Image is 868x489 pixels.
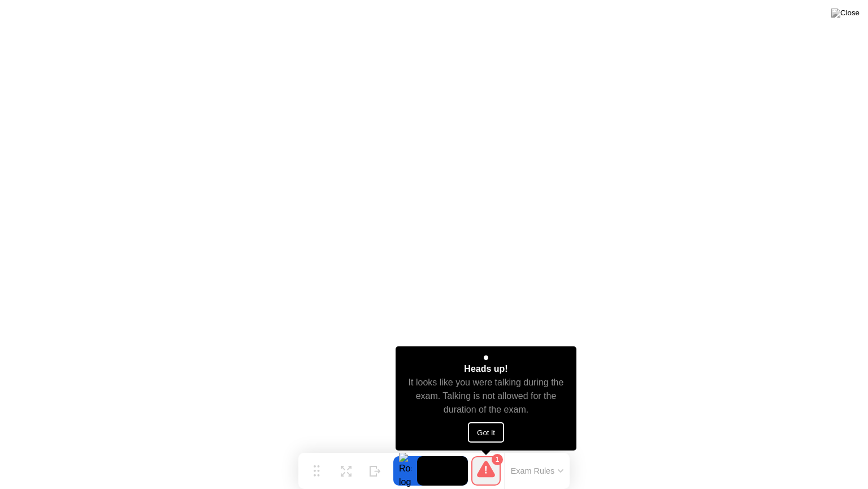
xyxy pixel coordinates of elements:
button: Exam Rules [507,466,567,476]
div: 1 [492,454,503,465]
div: It looks like you were talking during the exam. Talking is not allowed for the duration of the exam. [406,376,567,417]
button: Got it [468,422,504,443]
img: Close [831,8,860,18]
div: Heads up! [464,362,507,376]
